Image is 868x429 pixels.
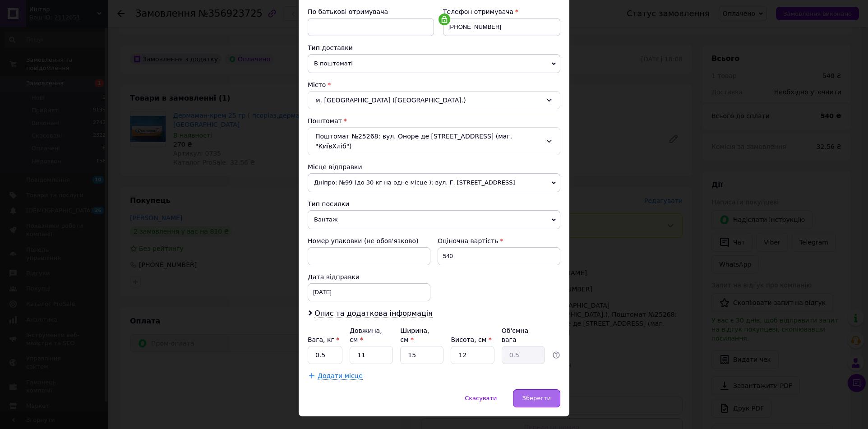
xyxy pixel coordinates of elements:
span: Тип доставки [308,44,353,51]
label: Довжина, см [350,327,382,343]
label: Вага, кг [308,336,339,343]
span: Дніпро: №99 (до 30 кг на одне місце ): вул. Г. [STREET_ADDRESS] [308,173,560,192]
span: Вантаж [308,210,560,229]
label: Ширина, см [400,327,429,343]
div: Місто [308,80,560,89]
div: Оціночна вартість [438,236,560,245]
span: Тип посилки [308,200,349,208]
div: Номер упаковки (не обов'язково) [308,236,430,245]
span: Скасувати [465,395,497,401]
span: Зберегти [522,395,551,401]
label: Висота, см [451,336,491,343]
span: Опис та додаткова інформація [314,309,433,318]
span: В поштоматі [308,54,560,73]
div: Поштомат [308,116,560,125]
div: Дата відправки [308,272,430,281]
span: Телефон отримувача [443,8,513,15]
div: м. [GEOGRAPHIC_DATA] ([GEOGRAPHIC_DATA].) [308,91,560,109]
div: Об'ємна вага [502,326,545,344]
span: Додати місце [318,372,363,380]
span: По батькові отримувача [308,8,388,15]
div: Поштомат №25268: вул. Оноре де [STREET_ADDRESS] (маг. "КиївХліб") [308,127,560,155]
input: +380 [443,18,560,36]
span: Місце відправки [308,163,362,171]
